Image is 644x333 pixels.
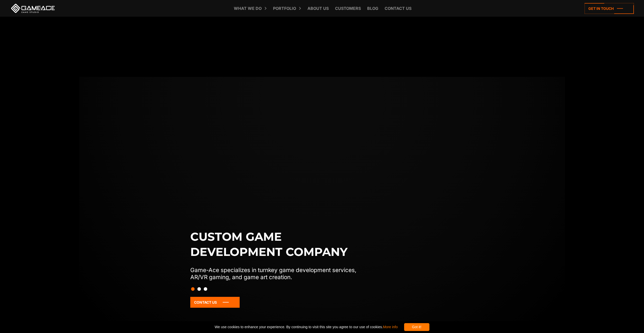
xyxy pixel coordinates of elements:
h1: Custom game development company [190,229,367,259]
p: Game-Ace specializes in turnkey game development services, AR/VR gaming, and game art creation. [190,267,367,281]
button: Slide 2 [197,285,201,293]
button: Slide 1 [191,285,195,293]
span: We use cookies to enhance your experience. By continuing to visit this site you agree to our use ... [215,323,398,331]
a: Contact Us [190,297,240,308]
div: Got it! [404,323,429,331]
a: Get in touch [585,3,634,14]
a: More info [383,325,398,329]
button: Slide 3 [204,285,207,293]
